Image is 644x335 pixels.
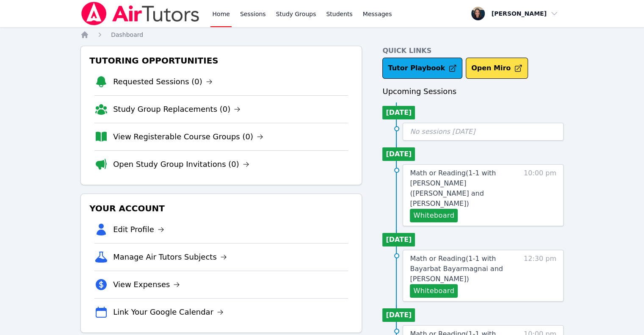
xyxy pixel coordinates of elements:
a: Tutor Playbook [382,58,462,79]
a: Link Your Google Calendar [113,306,224,318]
a: Math or Reading(1-1 with Bayarbat Bayarmagnai and [PERSON_NAME]) [410,254,520,284]
h4: Quick Links [382,46,564,56]
img: Air Tutors [80,2,200,25]
a: Open Study Group Invitations (0) [113,158,249,170]
span: Math or Reading ( 1-1 with [PERSON_NAME] ([PERSON_NAME] and [PERSON_NAME] ) [410,169,496,208]
span: Dashboard [111,31,143,38]
a: Math or Reading(1-1 with [PERSON_NAME] ([PERSON_NAME] and [PERSON_NAME]) [410,168,520,209]
nav: Breadcrumb [80,30,564,39]
a: Requested Sessions (0) [113,76,213,88]
button: Whiteboard [410,209,458,222]
li: [DATE] [382,106,415,119]
h3: Upcoming Sessions [382,86,564,97]
li: [DATE] [382,147,415,161]
a: Dashboard [111,30,143,39]
span: No sessions [DATE] [410,127,475,136]
h3: Your Account [88,201,355,216]
li: [DATE] [382,308,415,322]
a: View Registerable Course Groups (0) [113,131,263,143]
span: Math or Reading ( 1-1 with Bayarbat Bayarmagnai and [PERSON_NAME] ) [410,255,503,283]
li: [DATE] [382,233,415,246]
button: Open Miro [466,58,528,79]
span: 10:00 pm [524,168,556,222]
a: View Expenses [113,279,180,291]
h3: Tutoring Opportunities [88,53,355,68]
a: Manage Air Tutors Subjects [113,251,227,263]
span: Messages [363,10,392,18]
span: 12:30 pm [524,254,556,298]
button: Whiteboard [410,284,458,298]
a: Edit Profile [113,224,164,235]
a: Study Group Replacements (0) [113,103,240,115]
